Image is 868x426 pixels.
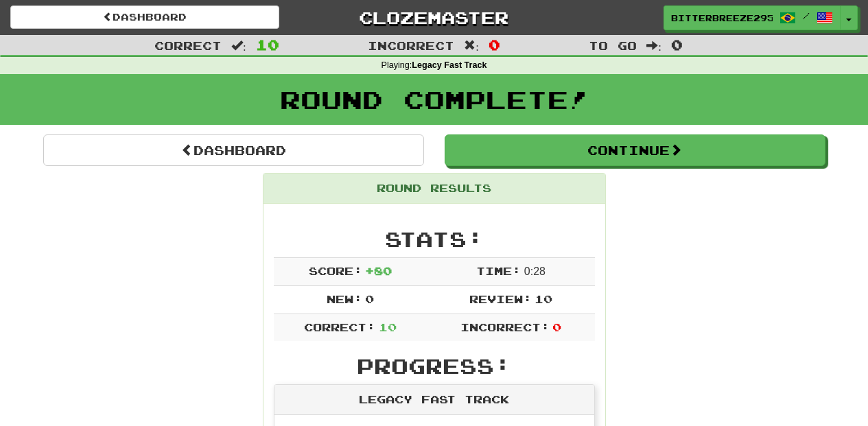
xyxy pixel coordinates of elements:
[256,36,279,53] span: 10
[445,134,825,166] button: Continue
[469,292,532,305] span: Review:
[368,38,454,52] span: Incorrect
[5,86,863,113] h1: Round Complete!
[671,36,683,53] span: 0
[379,320,397,333] span: 10
[552,320,561,333] span: 0
[231,40,246,51] span: :
[304,320,375,333] span: Correct:
[476,264,521,277] span: Time:
[412,60,486,70] strong: Legacy Fast Track
[664,5,841,30] a: BitterBreeze2956 /
[365,264,392,277] span: + 80
[327,292,362,305] span: New:
[263,174,605,204] div: Round Results
[274,385,594,415] div: Legacy Fast Track
[365,292,374,305] span: 0
[464,40,479,51] span: :
[274,228,595,250] h2: Stats:
[274,355,595,377] h2: Progress:
[803,11,810,21] span: /
[524,265,546,277] span: 0 : 28
[646,40,661,51] span: :
[589,38,637,52] span: To go
[10,5,279,29] a: Dashboard
[489,36,500,53] span: 0
[43,134,424,166] a: Dashboard
[671,12,773,24] span: BitterBreeze2956
[535,292,552,305] span: 10
[300,5,569,29] a: Clozemaster
[154,38,222,52] span: Correct
[309,264,362,277] span: Score:
[460,320,550,333] span: Incorrect:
